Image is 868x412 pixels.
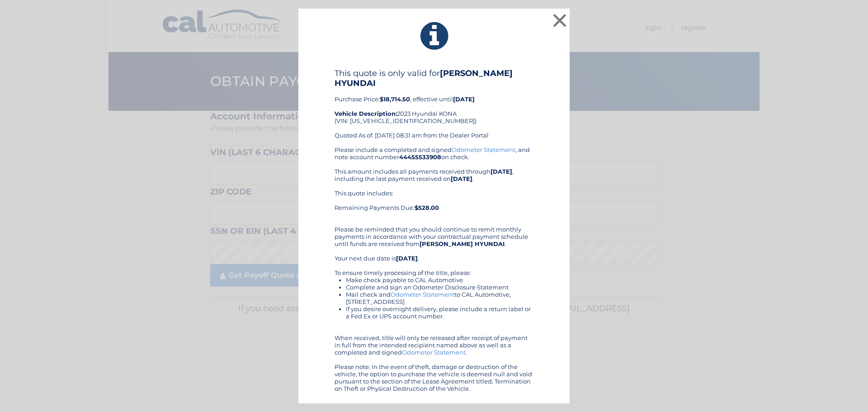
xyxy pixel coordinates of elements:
li: Make check payable to CAL Automotive [346,276,533,284]
b: [DATE] [491,168,512,175]
button: × [551,11,569,29]
b: [DATE] [396,255,418,262]
a: Odometer Statement [402,349,466,356]
li: If you desire overnight delivery, please include a return label or a Fed Ex or UPS account number. [346,305,533,320]
a: Odometer Statement [391,291,454,298]
div: This quote includes: Remaining Payments Due: [335,189,533,218]
b: [DATE] [453,95,475,103]
li: Complete and sign an Odometer Disclosure Statement [346,284,533,291]
li: Mail check and to CAL Automotive, [STREET_ADDRESS] [346,291,533,305]
b: [PERSON_NAME] HYUNDAI [420,240,505,247]
b: [PERSON_NAME] HYUNDAI [335,68,513,88]
a: Odometer Statement [452,146,515,153]
strong: Vehicle Description: [335,110,397,117]
b: [DATE] [451,175,472,182]
div: Purchase Price: , effective until 2023 Hyundai KONA (VIN: [US_VEHICLE_IDENTIFICATION_NUMBER]) Quo... [335,68,533,146]
b: $528.00 [415,204,439,211]
div: Please include a completed and signed , and note account number on check. This amount includes al... [335,146,533,392]
h4: This quote is only valid for [335,68,533,88]
b: 44455533908 [399,153,441,161]
b: $18,714.50 [380,95,410,103]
